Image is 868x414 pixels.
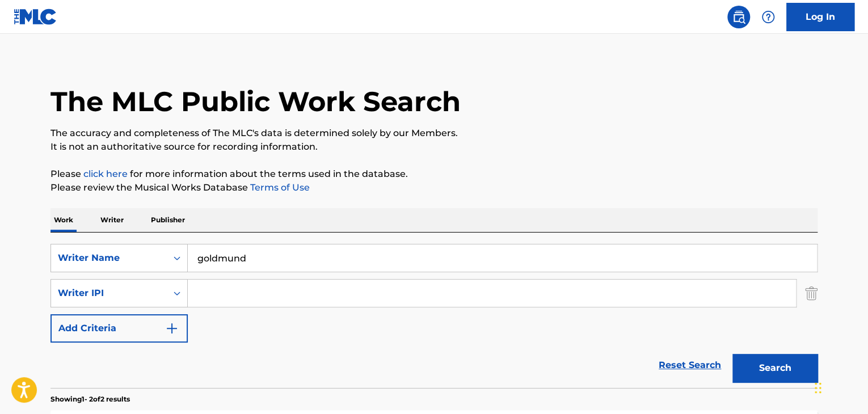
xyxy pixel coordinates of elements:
div: Writer Name [58,251,160,265]
iframe: Chat Widget [811,360,868,414]
a: click here [83,168,128,179]
a: Public Search [727,6,750,28]
p: It is not an authoritative source for recording information. [50,140,818,154]
div: Drag [815,371,821,405]
form: Search Form [50,244,818,388]
div: Writer IPI [58,286,160,300]
button: Add Criteria [50,314,188,343]
p: Work [50,208,77,232]
img: Delete Criterion [805,279,818,307]
h1: The MLC Public Work Search [50,85,461,119]
p: Please for more information about the terms used in the database. [50,167,818,181]
p: Please review the Musical Works Database [50,181,818,195]
a: Reset Search [653,353,727,378]
p: The accuracy and completeness of The MLC's data is determined solely by our Members. [50,126,818,140]
img: MLC Logo [14,9,57,25]
p: Showing 1 - 2 of 2 results [50,394,130,404]
div: Help [757,6,779,28]
img: search [732,10,745,24]
img: 9d2ae6d4665cec9f34b9.svg [165,322,179,335]
img: help [761,10,775,24]
p: Publisher [148,208,188,232]
button: Search [732,354,818,382]
p: Writer [97,208,127,232]
a: Terms of Use [248,182,310,193]
a: Log In [786,3,854,31]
